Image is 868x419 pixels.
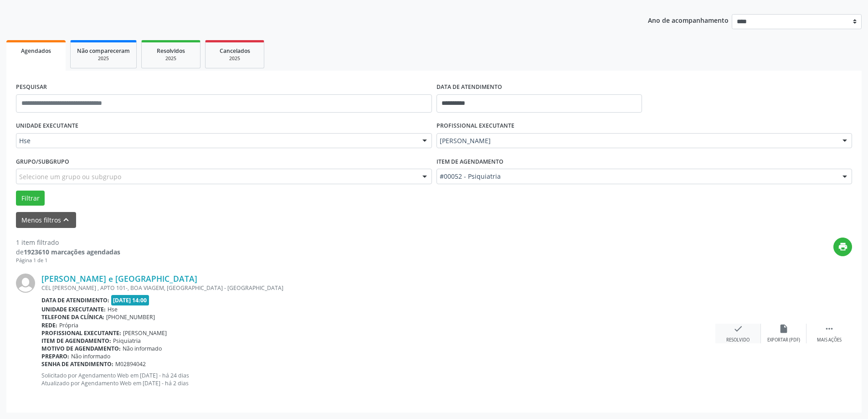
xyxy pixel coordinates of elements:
[726,337,750,343] div: Resolvido
[16,119,78,133] label: UNIDADE EXECUTANTE
[16,247,120,257] div: de
[71,352,110,360] span: Não informado
[111,295,149,305] span: [DATE] 14:00
[41,329,121,337] b: Profissional executante:
[41,274,197,284] a: [PERSON_NAME] e [GEOGRAPHIC_DATA]
[123,345,162,352] span: Não informado
[41,305,106,313] b: Unidade executante:
[833,238,852,256] button: print
[157,47,185,55] span: Resolvidos
[77,47,130,55] span: Não compareceram
[123,329,167,337] span: [PERSON_NAME]
[148,55,194,62] div: 2025
[41,360,113,368] b: Senha de atendimento:
[767,337,800,343] div: Exportar (PDF)
[41,284,715,292] div: CEL [PERSON_NAME] , APTO 101-, BOA VIAGEM, [GEOGRAPHIC_DATA] - [GEOGRAPHIC_DATA]
[16,80,47,94] label: PESQUISAR
[648,14,729,26] p: Ano de acompanhamento
[41,372,715,387] p: Solicitado por Agendamento Web em [DATE] - há 24 dias Atualizado por Agendamento Web em [DATE] - ...
[16,238,120,247] div: 1 item filtrado
[779,324,789,334] i: insert_drive_file
[220,47,250,55] span: Cancelados
[16,274,35,293] img: img
[16,257,120,264] div: Página 1 de 1
[838,242,848,252] i: print
[19,172,121,181] span: Selecione um grupo ou subgrupo
[212,55,257,62] div: 2025
[437,119,514,133] label: PROFISSIONAL EXECUTANTE
[41,313,104,321] b: Telefone da clínica:
[733,324,743,334] i: check
[77,55,130,62] div: 2025
[19,136,413,145] span: Hse
[437,155,503,169] label: Item de agendamento
[440,172,834,181] span: #00052 - Psiquiatria
[16,191,45,206] button: Filtrar
[41,321,57,329] b: Rede:
[817,337,842,343] div: Mais ações
[437,80,502,94] label: DATA DE ATENDIMENTO
[824,324,834,334] i: 
[16,212,76,228] button: Menos filtroskeyboard_arrow_up
[16,155,69,169] label: Grupo/Subgrupo
[106,313,155,321] span: [PHONE_NUMBER]
[440,136,834,145] span: [PERSON_NAME]
[41,345,121,352] b: Motivo de agendamento:
[41,337,111,345] b: Item de agendamento:
[41,296,109,304] b: Data de atendimento:
[115,360,146,368] span: M02894042
[61,215,71,225] i: keyboard_arrow_up
[41,352,69,360] b: Preparo:
[108,305,118,313] span: Hse
[113,337,141,345] span: Psiquiatria
[59,321,78,329] span: Própria
[24,248,120,256] strong: 1923610 marcações agendadas
[21,47,51,55] span: Agendados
